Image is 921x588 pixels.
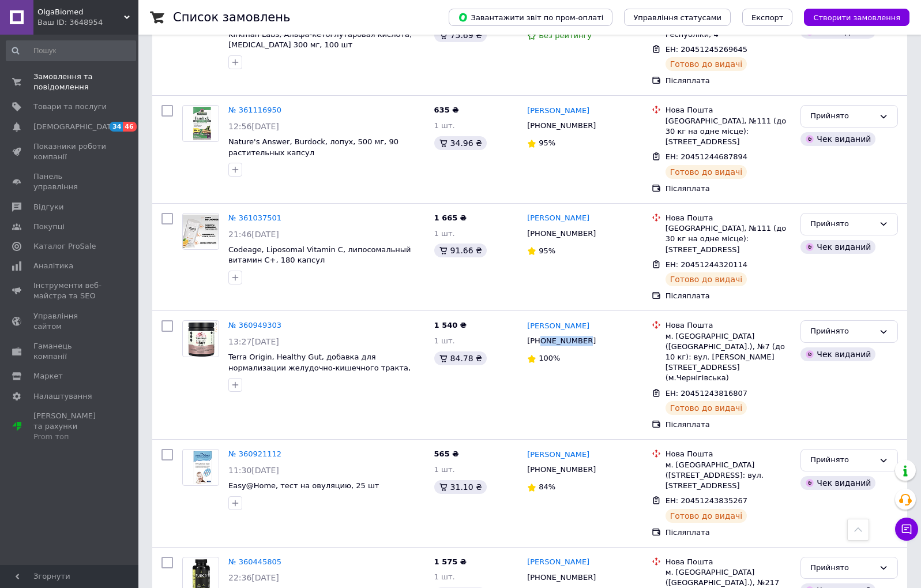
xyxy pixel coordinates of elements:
span: Маркет [33,371,63,381]
div: 84.78 ₴ [434,351,487,365]
div: Післяплата [666,420,792,430]
span: 1 540 ₴ [434,321,467,329]
div: 75.69 ₴ [434,28,487,42]
div: Прийнято [810,218,874,230]
div: [PHONE_NUMBER] [525,226,598,241]
a: [PERSON_NAME] [527,321,589,332]
span: 1 665 ₴ [434,214,467,222]
a: Фото товару [182,105,219,142]
span: 1 шт. [434,572,455,581]
span: Покупці [33,222,65,232]
span: 34 [110,122,123,132]
span: 46 [123,122,136,132]
img: Фото товару [185,321,217,357]
img: Фото товару [186,450,215,485]
button: Чат з покупцем [895,518,918,541]
div: Чек виданий [800,240,875,254]
div: Післяплата [666,527,792,538]
div: м. [GEOGRAPHIC_DATA] ([STREET_ADDRESS]: вул. [STREET_ADDRESS] [666,460,792,492]
div: Чек виданий [800,476,875,490]
span: 95% [539,246,555,255]
div: Готово до видачі [666,272,747,286]
span: Налаштування [33,391,92,402]
div: [PHONE_NUMBER] [525,118,598,133]
a: № 360949303 [228,321,281,329]
a: № 361116950 [228,106,281,114]
span: 1 шт. [434,465,455,474]
input: Пошук [6,40,136,61]
span: Замовлення та повідомлення [33,72,107,92]
a: № 360921112 [228,450,281,458]
span: ЕН: 20451244320114 [666,260,747,269]
div: [PHONE_NUMBER] [525,334,598,349]
a: Створити замовлення [792,13,909,21]
a: Nature's Answer, Burdock, лопух, 500 мг, 90 растительных капсул [228,137,399,157]
div: [GEOGRAPHIC_DATA], №111 (до 30 кг на одне місце): [STREET_ADDRESS] [666,223,792,255]
h1: Список замовлень [173,10,290,24]
span: 12:56[DATE] [228,122,279,131]
a: Easy@Home, тест на овуляцию, 25 шт [228,481,379,490]
span: ЕН: 20451243835267 [666,496,747,505]
button: Експорт [742,9,793,26]
span: Каталог ProSale [33,241,96,252]
span: 21:46[DATE] [228,230,279,239]
div: [PHONE_NUMBER] [525,462,598,477]
span: Управління сайтом [33,311,107,332]
span: 13:27[DATE] [228,337,279,346]
span: ЕН: 20451243816807 [666,389,747,398]
a: Codeage, Liposomal Vitamin C, липосомальный витамин С+, 180 капсул [228,245,411,265]
div: Прийнято [810,454,874,466]
span: Створити замовлення [813,13,900,22]
div: Нова Пошта [666,449,792,459]
div: Чек виданий [800,132,875,146]
span: Експорт [751,13,784,22]
span: ЕН: 20451245269645 [666,45,747,54]
span: Показники роботи компанії [33,141,107,162]
div: Прийнято [810,325,874,338]
div: Нова Пошта [666,105,792,115]
div: 31.10 ₴ [434,480,487,494]
a: [PERSON_NAME] [527,106,589,117]
a: [PERSON_NAME] [527,557,589,568]
span: Гаманець компанії [33,341,107,362]
span: 84% [539,482,555,491]
a: Terra Origin, Healthy Gut, добавка для нормализации желудочно-кишечного тракта, вкус ягод, 243 г ... [228,353,411,383]
div: 34.96 ₴ [434,136,487,150]
span: Панель управління [33,171,107,192]
span: Завантажити звіт по пром-оплаті [458,12,603,23]
span: 1 шт. [434,229,455,238]
div: [PHONE_NUMBER] [525,570,598,585]
button: Створити замовлення [804,9,909,26]
span: 565 ₴ [434,450,459,458]
div: Готово до видачі [666,401,747,415]
span: Управління статусами [633,13,721,22]
span: [DEMOGRAPHIC_DATA] [33,122,119,132]
div: Prom топ [33,432,107,442]
div: Готово до видачі [666,57,747,71]
div: Нова Пошта [666,320,792,331]
div: Ваш ID: 3648954 [37,17,138,28]
a: № 360445805 [228,557,281,566]
span: 22:36[DATE] [228,573,279,582]
span: 95% [539,138,555,147]
span: 11:30[DATE] [228,466,279,475]
div: Післяплата [666,76,792,86]
div: Нова Пошта [666,213,792,223]
div: Післяплата [666,291,792,301]
span: 100% [539,354,560,362]
div: Чек виданий [800,347,875,361]
a: Фото товару [182,449,219,486]
div: 91.66 ₴ [434,244,487,257]
div: м. [GEOGRAPHIC_DATA] ([GEOGRAPHIC_DATA].), №7 (до 10 кг): вул. [PERSON_NAME][STREET_ADDRESS] (м.Ч... [666,331,792,384]
a: [PERSON_NAME] [527,450,589,460]
img: Фото товару [187,106,215,141]
span: Аналітика [33,261,73,271]
span: Відгуки [33,202,63,212]
a: Фото товару [182,320,219,357]
button: Завантажити звіт по пром-оплаті [449,9,612,26]
span: 1 шт. [434,121,455,130]
span: Інструменти веб-майстра та SEO [33,280,107,301]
